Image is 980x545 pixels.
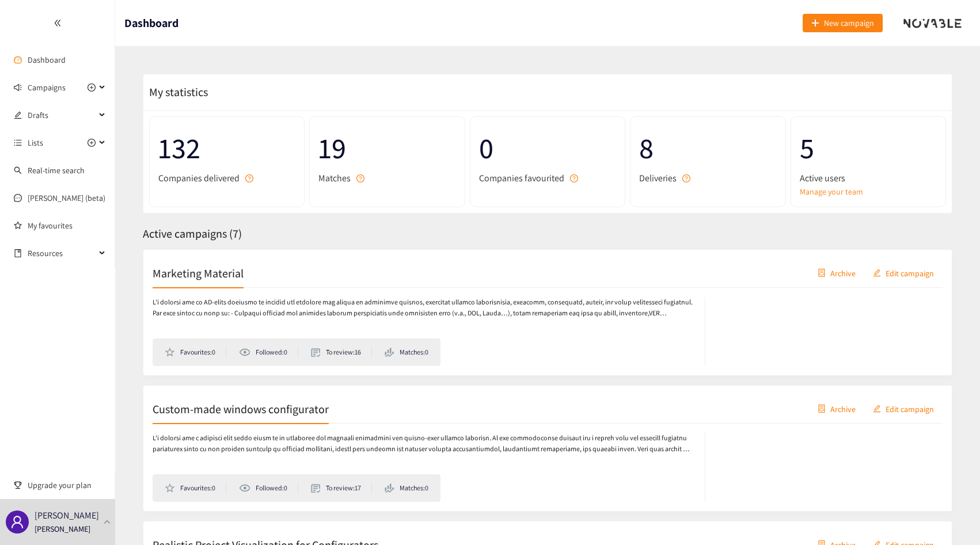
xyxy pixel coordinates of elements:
[886,402,934,415] span: Edit campaign
[800,171,845,185] span: Active users
[682,174,690,182] span: question-circle
[356,174,364,182] span: question-circle
[28,242,96,265] span: Resources
[165,347,226,357] li: Favourites: 0
[28,474,106,497] span: Upgrade your plan
[143,249,952,376] a: Marketing MaterialcontainerArchiveeditEdit campaignL’i dolorsi ame co AD-elits doeiusmo te incidi...
[830,402,856,415] span: Archive
[143,385,952,512] a: Custom-made windows configuratorcontainerArchiveeditEdit campaignL'i dolorsi ame c adipisci elit ...
[153,433,693,455] p: L'i dolorsi ame c adipisci elit seddo eiusm te in utlaboree dol magnaali enimadmini ven quisno-ex...
[88,83,96,92] span: plus-circle
[28,131,43,154] span: Lists
[873,269,881,278] span: edit
[385,483,428,493] li: Matches: 0
[28,193,105,203] a: [PERSON_NAME] (beta)
[54,19,62,27] span: double-left
[818,405,826,414] span: container
[803,14,883,32] button: plusNew campaign
[570,174,578,182] span: question-circle
[830,266,856,279] span: Archive
[787,421,980,545] iframe: Chat Widget
[88,139,96,147] span: plus-circle
[479,125,616,171] span: 0
[818,269,826,278] span: container
[14,111,22,119] span: edit
[14,139,22,147] span: unordered-list
[873,405,881,414] span: edit
[864,399,943,418] button: editEdit campaign
[28,55,66,65] a: Dashboard
[385,347,428,357] li: Matches: 0
[787,421,980,545] div: Widget de chat
[158,171,240,185] span: Companies delivered
[809,264,864,282] button: containerArchive
[311,347,372,357] li: To review: 16
[14,249,22,257] span: book
[239,347,298,357] li: Followed: 0
[10,515,24,529] span: user
[811,19,819,28] span: plus
[864,264,943,282] button: editEdit campaign
[143,226,242,241] span: Active campaigns ( 7 )
[311,483,372,493] li: To review: 17
[318,171,351,185] span: Matches
[14,481,22,489] span: trophy
[824,17,874,29] span: New campaign
[886,266,934,279] span: Edit campaign
[28,104,96,127] span: Drafts
[153,297,693,319] p: L’i dolorsi ame co AD-elits doeiusmo te incidid utl etdolore mag aliqua en adminimve quisnos, exe...
[639,171,677,185] span: Deliveries
[165,483,226,493] li: Favourites: 0
[35,523,90,535] p: [PERSON_NAME]
[28,76,66,99] span: Campaigns
[809,399,864,418] button: containerArchive
[239,483,298,493] li: Followed: 0
[800,125,937,171] span: 5
[28,214,106,237] a: My favourites
[35,508,99,523] p: [PERSON_NAME]
[153,265,244,281] h2: Marketing Material
[143,85,208,100] span: My statistics
[479,171,564,185] span: Companies favourited
[28,165,85,176] a: Real-time search
[639,125,776,171] span: 8
[245,174,253,182] span: question-circle
[158,125,295,171] span: 132
[800,185,937,198] a: Manage your team
[318,125,455,171] span: 19
[153,401,329,417] h2: Custom-made windows configurator
[14,83,22,92] span: sound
